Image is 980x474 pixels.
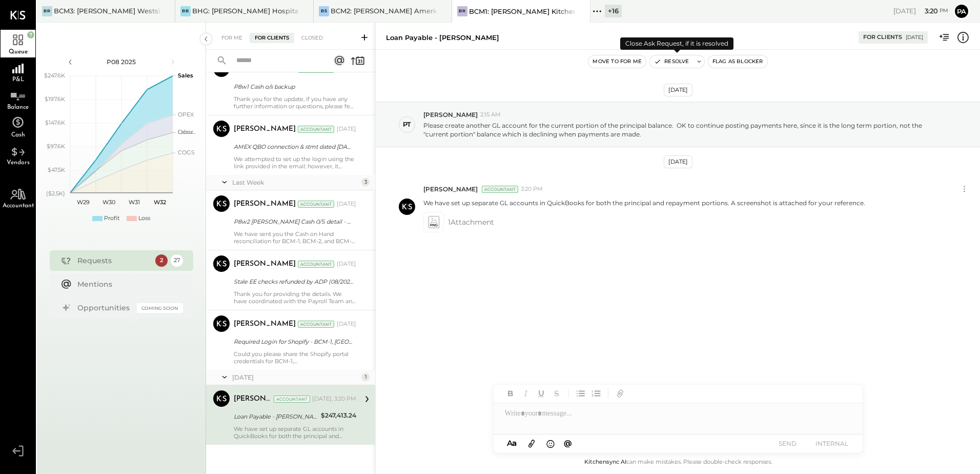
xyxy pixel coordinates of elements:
button: Add URL [614,387,627,400]
text: W31 [129,199,140,206]
div: Stale EE checks refunded by ADP (08/2025) [234,276,353,287]
div: [DATE], 3:20 PM [312,395,356,403]
div: 27 [171,254,183,267]
text: OPEX [178,111,194,118]
div: [PERSON_NAME] [234,124,296,134]
div: 3 [361,178,370,186]
div: BB [180,6,191,16]
text: W30 [102,199,115,206]
text: COGS [178,149,195,156]
div: For Clients [250,33,294,43]
div: Requests [77,255,150,266]
a: P&L [1,57,35,85]
div: PT [403,120,411,129]
span: Queue [9,49,28,55]
span: [PERSON_NAME] [423,110,478,119]
div: Accountant [482,186,518,193]
div: Close Ask Request, if it is resolved [620,37,733,50]
div: [DATE] [337,320,356,328]
button: Aa [504,438,520,449]
div: + 16 [605,5,622,17]
div: Accountant [274,396,310,403]
div: [PERSON_NAME] [234,199,296,209]
a: Queue [1,30,35,57]
div: Last Week [232,178,359,187]
text: $247.6K [44,72,65,79]
div: [DATE] [337,200,356,208]
div: We have set up separate GL accounts in QuickBooks for both the principal and repayment portions. ... [234,425,356,440]
button: INTERNAL [811,437,852,450]
div: 2 [155,254,168,267]
button: Resolve [650,55,693,68]
div: [PERSON_NAME] [234,319,296,329]
span: P&L [12,76,24,83]
text: $97.6K [47,143,65,150]
div: Could you please share the Shopify portal credentials for BCM-1, [GEOGRAPHIC_DATA]? [234,350,356,365]
span: @ [564,438,572,448]
div: Accountant [298,126,334,133]
div: Coming Soon [137,303,183,313]
div: Loss [138,214,150,223]
div: Loan Payable - [PERSON_NAME] [386,33,499,43]
div: Accountant [298,321,334,328]
div: 1 [361,373,370,381]
p: We have set up separate GL accounts in QuickBooks for both the principal and repayment portions. ... [423,199,865,207]
div: P8w1 Cash o/s backup [234,82,353,92]
div: Profit [104,214,119,223]
div: AMEX QBO connection & stmt dated [DATE] [234,142,353,152]
div: For Me [216,33,248,43]
div: [PERSON_NAME] [234,394,272,404]
span: [PERSON_NAME] [423,185,478,193]
button: Move to for me [588,55,646,68]
div: Thank you for the update, if you have any further information or questions, please feel free to r... [234,95,356,110]
text: Occu... [178,128,195,135]
div: BHG: [PERSON_NAME] Hospitality Group, LLC [192,6,298,16]
div: Closed [296,33,328,43]
span: a [512,438,517,448]
a: Cash [1,113,35,141]
text: ($2.5K) [46,190,65,197]
div: BCM3: [PERSON_NAME] Westside Grill [54,6,159,16]
div: BR [42,6,52,16]
span: 3:20 PM [521,185,543,193]
text: $147.6K [45,119,65,126]
text: W29 [76,199,89,206]
span: Vendors [7,160,30,166]
div: Accountant [298,261,334,268]
text: Sales [178,72,193,79]
div: BCM2: [PERSON_NAME] American Cooking [331,6,436,16]
button: Bold [504,387,517,400]
div: Required Login for Shopify - BCM-1, [GEOGRAPHIC_DATA]! [234,337,353,347]
a: Vendors [1,141,35,168]
div: Thank you for providing the details. We have coordinated with the Payroll Team and successfully s... [234,290,356,305]
div: BR [457,6,467,16]
div: [DATE] [337,260,356,268]
button: Unordered List [574,387,587,400]
div: BS [319,6,329,16]
p: Please create another GL account for the current portion of the principal balance. OK to continue... [423,121,945,139]
button: @ [561,437,575,450]
div: Opportunities [77,303,132,313]
a: Accountant [1,184,35,211]
button: Italic [519,387,533,400]
div: BCM1: [PERSON_NAME] Kitchen Bar Market [469,7,575,16]
div: For Clients [863,33,902,42]
div: Mentions [77,279,178,289]
div: [DATE] [906,34,923,41]
div: [DATE] [664,84,692,96]
div: $247,413.24 [321,410,356,421]
div: [DATE] [664,155,692,168]
div: [DATE] [893,6,948,16]
div: We have sent you the Cash on Hand reconciliation for BCM-1, BCM-2, and BCM-3 for Week 2 of Period... [234,230,356,245]
a: Balance [1,85,35,113]
div: Accountant [298,201,334,208]
button: Underline [535,387,548,400]
div: [PERSON_NAME] [234,259,296,269]
text: $47.5K [48,166,65,173]
button: SEND [767,437,808,450]
text: $197.6K [45,95,65,103]
span: Balance [7,104,29,110]
button: Strikethrough [550,387,563,400]
div: P08 2025 [78,57,165,66]
text: W32 [154,199,166,206]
